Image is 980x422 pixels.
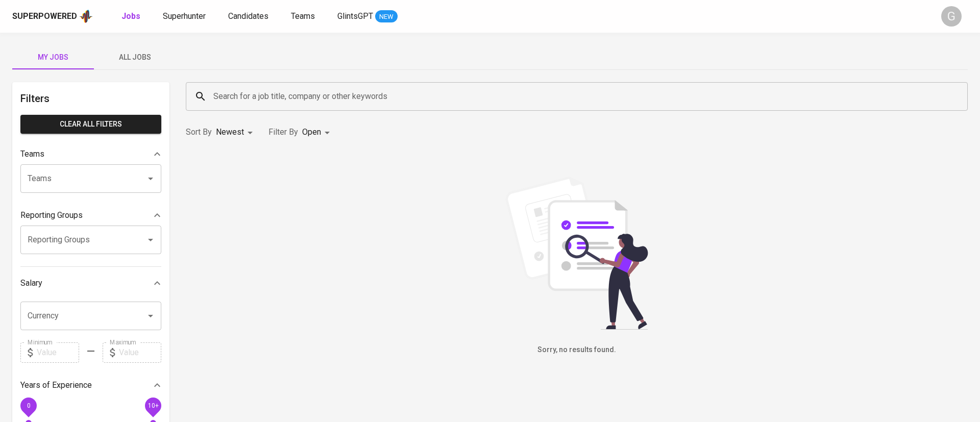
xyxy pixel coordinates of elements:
h6: Sorry, no results found. [186,344,968,356]
div: Reporting Groups [20,205,161,226]
b: Jobs [121,11,140,21]
div: Superpowered [12,11,77,22]
div: Teams [20,144,161,164]
span: My Jobs [18,51,88,64]
a: Teams [291,10,317,23]
span: Open [302,127,321,137]
h6: Filters [20,90,161,107]
span: All Jobs [100,51,169,64]
div: Salary [20,273,161,293]
p: Filter By [268,126,298,138]
p: Salary [20,277,42,289]
span: 10+ [148,402,158,409]
button: Open [143,309,158,323]
span: Teams [291,11,315,21]
p: Teams [20,148,44,160]
span: GlintsGPT [337,11,373,21]
p: Years of Experience [20,379,92,391]
span: 0 [27,402,30,409]
a: Candidates [228,10,271,23]
img: app logo [79,9,93,24]
a: Superhunter [163,10,208,23]
span: Superhunter [163,11,206,21]
p: Reporting Groups [20,209,83,221]
a: GlintsGPT NEW [337,10,398,23]
button: Clear All filters [20,115,161,134]
div: Newest [216,123,256,142]
span: Clear All filters [29,118,153,131]
span: NEW [375,12,398,22]
input: Value [119,342,161,363]
button: Open [143,171,158,186]
div: G [941,6,962,27]
span: Candidates [228,11,268,21]
input: Value [37,342,79,363]
p: Newest [216,126,244,138]
p: Sort By [186,126,212,138]
div: Years of Experience [20,375,161,395]
button: Open [143,233,158,247]
div: Open [302,123,333,142]
a: Superpoweredapp logo [12,9,93,24]
a: Jobs [121,10,142,23]
img: file_searching.svg [500,177,653,330]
